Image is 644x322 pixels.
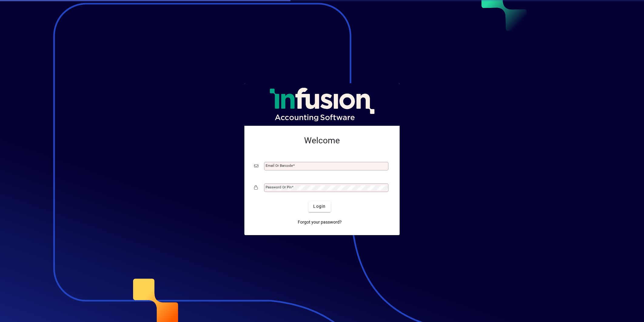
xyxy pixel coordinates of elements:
button: Login [308,201,330,212]
span: Forgot your password? [298,219,342,225]
a: Forgot your password? [295,217,344,228]
mat-label: Email or Barcode [266,163,293,168]
mat-label: Password or Pin [266,185,292,189]
span: Login [313,203,326,210]
h2: Welcome [254,135,390,146]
